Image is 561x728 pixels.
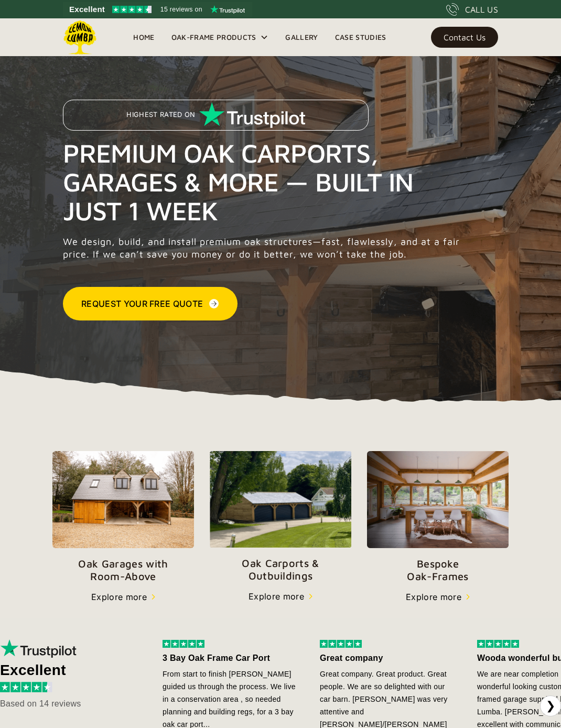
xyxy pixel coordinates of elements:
div: Oak-Frame Products [163,18,277,56]
div: Contact Us [444,34,486,41]
img: 5 stars [320,640,362,648]
span: 15 reviews on [160,3,202,16]
p: Bespoke Oak-Frames [367,558,509,583]
a: Case Studies [327,29,395,45]
div: Oak-Frame Products [171,31,256,44]
div: 3 Bay Oak Frame Car Port [163,652,299,665]
div: Explore more [406,591,461,603]
p: Oak Garages with Room-Above [52,558,194,583]
p: Oak Carports & Outbuildings [210,557,351,582]
img: 5 stars [163,640,204,648]
a: BespokeOak-Frames [367,451,509,583]
p: We design, build, and install premium oak structures—fast, flawlessly, and at a fair price. If we... [63,235,466,261]
img: Trustpilot 4.5 stars [112,6,152,13]
div: Explore more [91,591,147,603]
img: 5 stars [477,640,519,648]
div: CALL US [465,3,498,16]
div: Request Your Free Quote [81,297,203,310]
a: CALL US [446,3,498,16]
div: Great company [320,652,456,665]
span: Excellent [69,3,105,16]
button: ❯ [540,695,561,716]
p: Highest Rated on [126,111,195,119]
a: Oak Garages withRoom-Above [52,451,194,583]
a: Request Your Free Quote [63,287,238,320]
a: Contact Us [431,27,498,48]
a: Home [125,29,163,45]
a: Explore more [91,591,155,603]
a: Explore more [406,591,470,603]
img: Trustpilot logo [210,5,245,14]
div: Explore more [249,590,304,603]
a: Explore more [249,590,312,603]
a: Gallery [277,29,326,45]
h1: Premium Oak Carports, Garages & More — Built in Just 1 Week [63,138,466,225]
a: See Lemon Lumba reviews on Trustpilot [63,2,252,17]
a: Oak Carports &Outbuildings [210,451,351,582]
a: Highest Rated on [63,100,369,138]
